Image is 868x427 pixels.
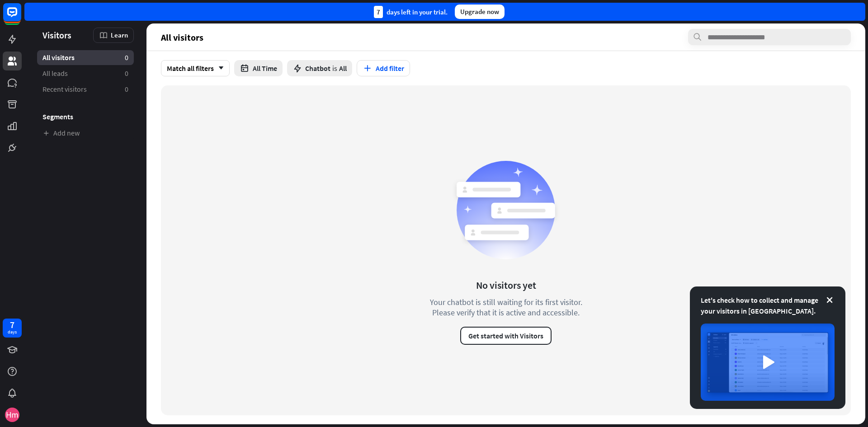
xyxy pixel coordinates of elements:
[125,69,128,78] aside: 0
[3,319,22,338] a: 7 days
[460,327,552,345] button: Get started with Visitors
[161,60,230,76] div: Match all filters
[8,329,17,335] div: days
[42,53,75,62] span: All visitors
[339,64,347,73] span: All
[305,64,330,73] span: Chatbot
[332,64,337,73] span: is
[37,126,134,141] a: Add new
[455,5,505,19] div: Upgrade now
[37,66,134,81] a: All leads 0
[42,30,71,40] span: Visitors
[111,31,128,39] span: Learn
[234,60,283,76] button: All Time
[214,66,224,71] i: arrow_down
[701,324,835,401] img: image
[476,279,536,291] div: No visitors yet
[7,4,34,31] button: Open LiveChat chat widget
[42,84,87,94] span: Recent visitors
[701,295,835,316] div: Let's check how to collect and manage your visitors in [GEOGRAPHIC_DATA].
[10,321,14,329] div: 7
[357,60,410,76] button: Add filter
[37,82,134,97] a: Recent visitors 0
[125,84,128,94] aside: 0
[125,53,128,62] aside: 0
[413,297,599,318] div: Your chatbot is still waiting for its first visitor. Please verify that it is active and accessible.
[374,6,383,18] div: 7
[161,32,203,42] span: All visitors
[374,6,448,18] div: days left in your trial.
[37,112,134,121] h3: Segments
[42,69,68,78] span: All leads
